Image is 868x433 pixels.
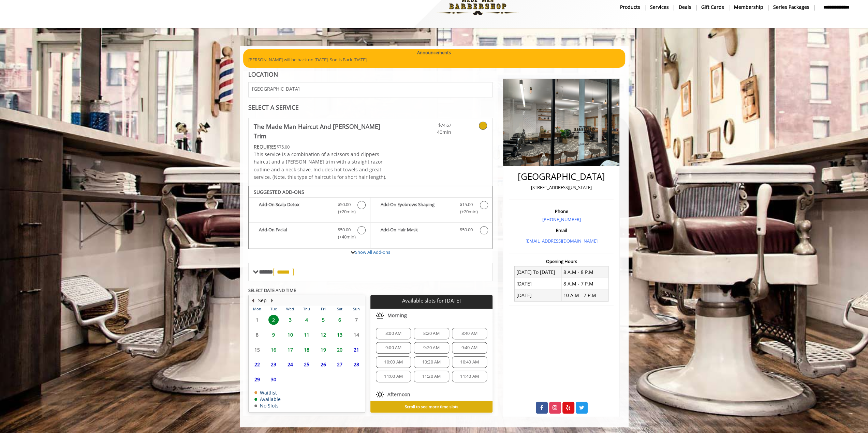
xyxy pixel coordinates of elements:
[417,49,451,56] b: Announcements
[268,315,279,325] span: 2
[315,342,331,357] td: Select day19
[298,327,315,342] td: Select day11
[414,371,449,382] div: 11:20 AM
[254,403,281,408] td: No Slots
[254,390,281,395] td: Waitlist
[265,306,282,312] th: Tue
[335,345,345,355] span: 20
[384,359,403,365] span: 10:00 AM
[422,359,441,365] span: 10:20 AM
[452,328,487,339] div: 8:40 AM
[678,3,691,11] b: Deals
[514,290,561,301] td: [DATE]
[285,315,295,325] span: 3
[315,327,331,342] td: Select day12
[414,328,449,339] div: 8:20 AM
[460,359,479,365] span: 10:40 AM
[511,184,612,191] p: [STREET_ADDRESS][US_STATE]
[332,306,348,312] th: Sat
[414,342,449,354] div: 9:20 AM
[282,306,298,312] th: Wed
[674,2,696,12] a: DealsDeals
[561,266,608,278] td: 8 A.M - 8 P.M
[404,404,458,409] b: Scroll to see more time slots
[315,312,331,327] td: Select day5
[511,209,612,214] h3: Phone
[511,228,612,233] h3: Email
[335,330,345,340] span: 13
[258,297,267,304] button: Sep
[285,330,295,340] span: 10
[376,342,411,354] div: 9:00 AM
[452,356,487,368] div: 10:40 AM
[249,306,265,312] th: Mon
[282,342,298,357] td: Select day17
[414,356,449,368] div: 10:20 AM
[265,327,282,342] td: Select day9
[376,390,384,399] img: afternoon slots
[348,357,365,372] td: Select day28
[248,70,278,78] b: LOCATION
[650,3,668,11] b: Services
[249,357,265,372] td: Select day22
[315,306,331,312] th: Fri
[282,357,298,372] td: Select day24
[248,287,296,293] b: SELECT DATE AND TIME
[268,345,279,355] span: 16
[332,312,348,327] td: Select day6
[332,342,348,357] td: Select day20
[265,342,282,357] td: Select day16
[461,331,477,336] span: 8:40 AM
[385,345,401,351] span: 9:00 AM
[248,104,493,111] div: SELECT A SERVICE
[301,315,312,325] span: 4
[335,315,345,325] span: 6
[514,278,561,290] td: [DATE]
[248,186,493,249] div: The Made Man Haircut And Beard Trim Add-onS
[318,330,328,340] span: 12
[285,359,295,369] span: 24
[734,3,763,11] b: Membership
[254,397,281,402] td: Available
[514,266,561,278] td: [DATE] To [DATE]
[423,331,439,336] span: 8:20 AM
[422,374,441,379] span: 11:20 AM
[376,356,411,368] div: 10:00 AM
[696,2,729,12] a: Gift cardsgift cards
[511,172,612,182] h2: [GEOGRAPHIC_DATA]
[768,2,814,12] a: Series packagesSeries packages
[298,357,315,372] td: Select day25
[561,278,608,290] td: 8 A.M - 7 P.M
[355,249,390,255] a: Show All Add-ons
[268,359,279,369] span: 23
[384,374,403,379] span: 11:00 AM
[452,371,487,382] div: 11:40 AM
[301,330,312,340] span: 11
[387,392,410,397] span: Afternoon
[298,342,315,357] td: Select day18
[282,327,298,342] td: Select day10
[376,328,411,339] div: 8:00 AM
[645,2,674,12] a: ServicesServices
[250,297,256,304] button: Previous Month
[348,306,365,312] th: Sun
[252,86,300,91] span: [GEOGRAPHIC_DATA]
[561,290,608,301] td: 10 A.M - 7 P.M
[615,2,645,12] a: Productsproducts
[332,327,348,342] td: Select day13
[335,359,345,369] span: 27
[248,56,620,63] p: [PERSON_NAME] will be back on [DATE]. Sod is Back [DATE].
[332,357,348,372] td: Select day27
[318,315,328,325] span: 5
[525,238,597,244] a: [EMAIL_ADDRESS][DOMAIN_NAME]
[385,331,401,336] span: 8:00 AM
[265,357,282,372] td: Select day23
[285,345,295,355] span: 17
[773,3,809,11] b: Series packages
[460,374,479,379] span: 11:40 AM
[620,3,640,11] b: products
[298,306,315,312] th: Thu
[452,342,487,354] div: 9:40 AM
[315,357,331,372] td: Select day26
[318,359,328,369] span: 26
